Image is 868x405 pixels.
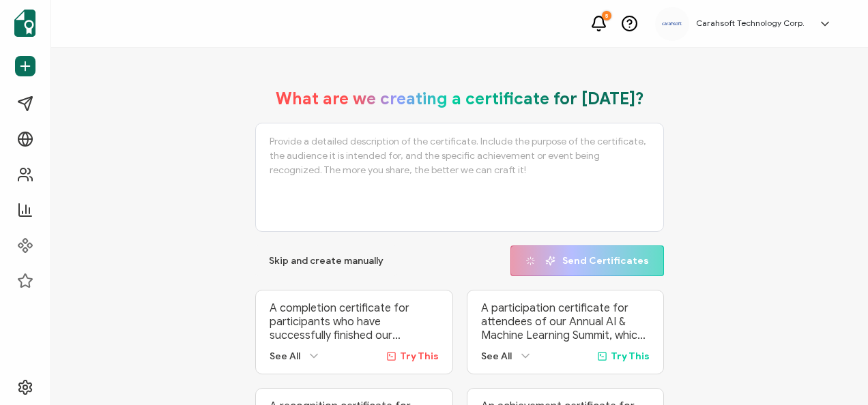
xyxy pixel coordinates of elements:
div: 5 [602,11,611,20]
img: sertifier-logomark-colored.svg [14,10,35,37]
button: Skip and create manually [255,245,397,276]
img: a9ee5910-6a38-4b3f-8289-cffb42fa798b.svg [662,22,682,26]
span: See All [481,350,512,362]
p: A participation certificate for attendees of our Annual AI & Machine Learning Summit, which broug... [481,301,650,342]
span: See All [270,350,300,362]
h5: Carahsoft Technology Corp. [696,18,805,28]
h1: What are we creating a certificate for [DATE]? [276,89,644,109]
span: Try This [400,350,439,362]
span: Skip and create manually [269,256,384,266]
p: A completion certificate for participants who have successfully finished our ‘Advanced Digital Ma... [270,301,438,342]
span: Try This [611,350,650,362]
